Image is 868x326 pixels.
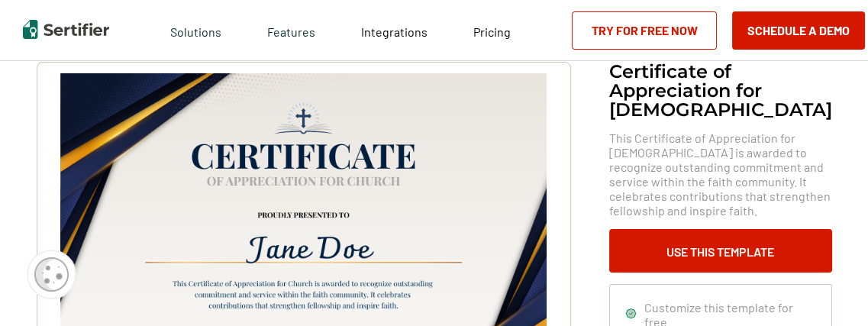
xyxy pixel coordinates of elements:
[267,21,315,40] span: Features
[609,131,832,218] span: This Certificate of Appreciation for [DEMOGRAPHIC_DATA] is awarded to recognize outstanding commi...
[572,11,717,50] a: Try for Free Now
[361,24,428,39] span: Integrations
[792,253,868,326] iframe: Chat Widget
[609,229,832,273] button: Use This Template
[23,20,109,39] img: Sertifier | Digital Credentialing Platform
[473,21,511,40] a: Pricing
[34,257,69,292] img: Cookie Popup Icon
[170,21,221,40] span: Solutions
[473,24,511,39] span: Pricing
[732,11,865,50] button: Schedule a Demo
[609,62,832,119] h1: Certificate of Appreciation for [DEMOGRAPHIC_DATA]​
[361,21,428,40] a: Integrations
